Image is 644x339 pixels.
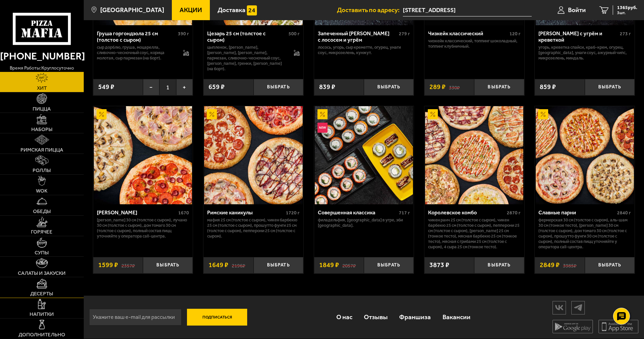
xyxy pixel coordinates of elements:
[429,262,449,268] span: 3873 ₽
[209,262,228,268] span: 1649 ₽
[403,4,532,16] span: Россия, Санкт-Петербург, Авангардная улица, 16Д
[98,84,114,90] span: 549 ₽
[178,210,189,216] span: 1670
[358,306,393,328] a: Отзывы
[538,109,548,119] img: Акционный
[429,84,446,90] span: 289 ₽
[207,209,284,216] div: Римские каникулы
[538,209,615,216] div: Славные парни
[97,209,177,216] div: [PERSON_NAME]
[207,109,217,119] img: Акционный
[178,31,189,37] span: 390 г
[207,217,300,239] p: Мафия 25 см (толстое с сыром), Чикен Барбекю 25 см (толстое с сыром), Прошутто Фунги 25 см (толст...
[474,79,524,95] button: Выбрать
[538,30,618,43] div: [PERSON_NAME] с угрём и креветкой
[98,262,118,268] span: 1599 ₽
[33,209,51,214] span: Обеды
[317,123,328,133] img: Новинка
[204,106,302,204] img: Римские каникулы
[143,79,159,95] button: −
[318,209,397,216] div: Совершенная классика
[553,302,566,313] img: vk
[319,262,339,268] span: 1849 ₽
[330,306,358,328] a: О нас
[97,30,177,43] div: Груша горгондзола 25 см (толстое с сыром)
[538,45,631,61] p: угорь, креветка спайси, краб-крем, огурец, [GEOGRAPHIC_DATA], унаги соус, ажурный чипс, микрозеле...
[31,229,52,235] span: Горячее
[572,302,584,313] img: tg
[89,309,182,326] input: Укажите ваш e-mail для рассылки
[342,262,356,268] s: 2057 ₽
[540,84,556,90] span: 859 ₽
[209,84,225,90] span: 659 ₽
[428,30,508,37] div: Чизкейк классический
[364,79,414,95] button: Выбрать
[93,106,193,204] a: АкционныйХет Трик
[33,168,51,173] span: Роллы
[617,210,631,216] span: 2840 г
[286,210,300,216] span: 1720 г
[585,79,635,95] button: Выбрать
[180,7,202,13] span: Акции
[425,106,523,204] img: Королевское комбо
[563,262,576,268] s: 3985 ₽
[314,106,414,204] a: АкционныйНовинкаСовершенная классика
[317,109,328,119] img: Акционный
[254,79,303,95] button: Выбрать
[218,7,245,13] span: Доставка
[393,306,437,328] a: Франшиза
[30,312,54,317] span: Напитки
[315,106,413,204] img: Совершенная классика
[399,31,410,37] span: 279 г
[18,271,66,276] span: Салаты и закуски
[424,106,524,204] a: АкционныйКоролевское комбо
[33,107,51,112] span: Пицца
[176,79,193,95] button: +
[121,262,135,268] s: 2357 ₽
[203,106,303,204] a: АкционныйРимские каникулы
[319,84,335,90] span: 839 ₽
[540,262,560,268] span: 2849 ₽
[21,147,63,153] span: Римская пицца
[247,5,257,15] img: 15daf4d41897b9f0e9f617042186c801.svg
[507,210,521,216] span: 2870 г
[18,332,65,337] span: Дополнительно
[585,257,635,273] button: Выбрать
[617,5,637,10] span: 1365 руб.
[159,79,176,95] span: 1
[403,4,532,16] input: Ваш адрес доставки
[254,257,303,273] button: Выбрать
[207,45,287,72] p: цыпленок, [PERSON_NAME], [PERSON_NAME], [PERSON_NAME], пармезан, сливочно-чесночный соус, [PERSON...
[35,250,49,255] span: Супы
[428,38,521,49] p: Чизкейк классический, топпинг шоколадный, топпинг клубничный.
[94,106,192,204] img: Хет Трик
[318,217,410,228] p: Филадельфия, [GEOGRAPHIC_DATA] в угре, Эби [GEOGRAPHIC_DATA].
[97,109,107,119] img: Акционный
[31,127,52,132] span: Наборы
[536,106,634,204] img: Славные парни
[538,217,631,250] p: Фермерская 30 см (толстое с сыром), Аль-Шам 30 см (тонкое тесто), [PERSON_NAME] 30 см (толстое с ...
[289,31,300,37] span: 500 г
[100,7,164,13] span: [GEOGRAPHIC_DATA]
[509,31,521,37] span: 120 г
[318,45,410,55] p: лосось, угорь, Сыр креметте, огурец, унаги соус, микрозелень, кунжут.
[364,257,414,273] button: Выбрать
[318,30,397,43] div: Запеченный [PERSON_NAME] с лососем и угрём
[143,257,193,273] button: Выбрать
[449,84,460,90] s: 330 ₽
[30,291,53,296] span: Десерты
[207,30,287,43] div: Цезарь 25 см (толстое с сыром)
[37,86,47,91] span: Хит
[474,257,524,273] button: Выбрать
[232,262,245,268] s: 2196 ₽
[437,306,476,328] a: Вакансии
[428,109,438,119] img: Акционный
[97,217,189,239] p: [PERSON_NAME] 30 см (толстое с сыром), Лучано 30 см (толстое с сыром), Дон Томаго 30 см (толстое ...
[428,217,521,250] p: Чикен Ранч 25 см (толстое с сыром), Чикен Барбекю 25 см (толстое с сыром), Пепперони 25 см (толст...
[36,188,47,194] span: WOK
[620,31,631,37] span: 273 г
[428,209,505,216] div: Королевское комбо
[187,309,248,326] button: Подписаться
[97,45,177,61] p: сыр дорблю, груша, моцарелла, сливочно-чесночный соус, корица молотая, сыр пармезан (на борт).
[399,210,410,216] span: 717 г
